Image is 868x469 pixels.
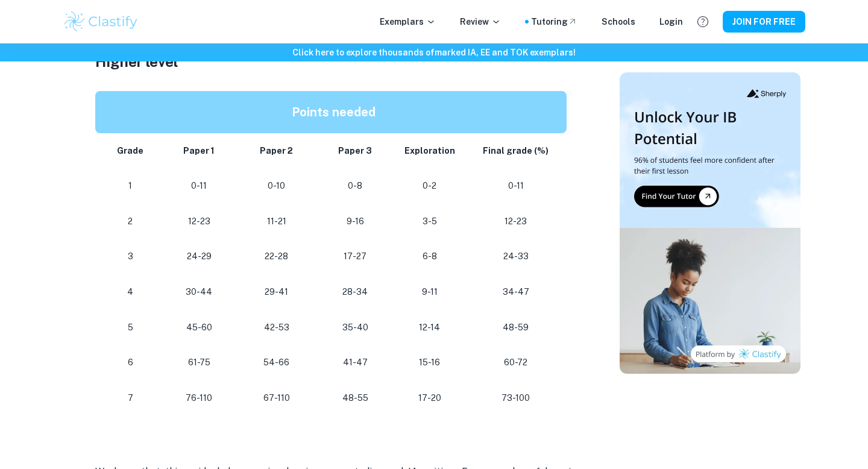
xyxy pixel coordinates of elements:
[404,390,455,406] p: 17-20
[247,390,306,406] p: 67-110
[117,146,143,156] strong: Grade
[474,284,558,300] p: 34-47
[171,319,228,336] p: 45-60
[693,11,713,32] button: Help and Feedback
[247,319,306,336] p: 42-53
[460,15,501,28] p: Review
[292,105,376,119] strong: Points needed
[183,146,215,156] strong: Paper 1
[659,15,683,28] a: Login
[325,354,385,371] p: 41-47
[404,178,455,194] p: 0-2
[171,248,228,265] p: 24-29
[110,354,151,371] p: 6
[620,72,800,374] img: Thumbnail
[325,248,385,265] p: 17-27
[325,284,385,300] p: 28-34
[380,15,436,28] p: Exemplars
[723,11,805,33] button: JOIN FOR FREE
[247,248,306,265] p: 22-28
[110,178,151,194] p: 1
[95,51,577,72] h3: Higher level
[404,248,455,265] p: 6-8
[404,284,455,300] p: 9-11
[474,319,558,336] p: 48-59
[474,248,558,265] p: 24-33
[404,354,455,371] p: 15-16
[247,213,306,230] p: 11-21
[404,146,455,156] strong: Exploration
[247,354,306,371] p: 54-66
[474,178,558,194] p: 0-11
[110,284,151,300] p: 4
[63,10,139,34] img: Clastify logo
[325,319,385,336] p: 35-40
[247,178,306,194] p: 0-10
[474,390,558,406] p: 73-100
[260,146,293,156] strong: Paper 2
[325,178,385,194] p: 0-8
[404,319,455,336] p: 12-14
[325,390,385,406] p: 48-55
[171,213,228,230] p: 12-23
[602,15,635,28] a: Schools
[2,46,866,59] h6: Click here to explore thousands of marked IA, EE and TOK exemplars !
[474,354,558,371] p: 60-72
[171,284,228,300] p: 30-44
[171,178,228,194] p: 0-11
[404,213,455,230] p: 3-5
[110,248,151,265] p: 3
[110,213,151,230] p: 2
[171,390,228,406] p: 76-110
[171,354,228,371] p: 61-75
[483,146,549,156] strong: Final grade (%)
[247,284,306,300] p: 29-41
[338,146,372,156] strong: Paper 3
[474,213,558,230] p: 12-23
[531,15,577,28] a: Tutoring
[110,319,151,336] p: 5
[110,390,151,406] p: 7
[325,213,385,230] p: 9-16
